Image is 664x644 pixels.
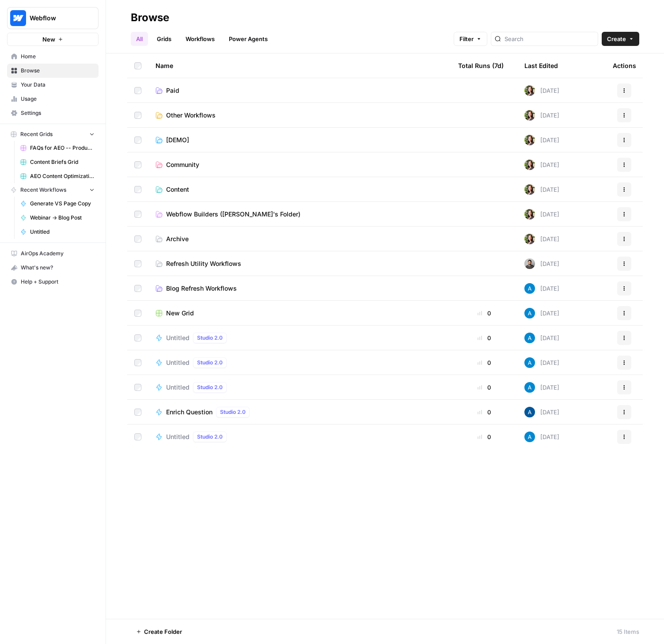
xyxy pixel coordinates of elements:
[197,359,223,367] span: Studio 2.0
[7,64,99,78] a: Browse
[524,308,535,318] img: o3cqybgnmipr355j8nz4zpq1mc6x
[156,382,444,393] a: UntitledStudio 2.0
[524,333,559,343] div: [DATE]
[30,200,95,208] span: Generate VS Page Copy
[30,214,95,222] span: Webinar -> Blog Post
[617,627,639,636] div: 15 Items
[30,14,83,23] span: Webflow
[156,160,444,169] a: Community
[156,235,444,243] a: Archive
[156,259,444,268] a: Refresh Utility Workflows
[7,275,99,289] button: Help + Support
[524,135,559,145] div: [DATE]
[224,32,273,46] a: Power Agents
[166,136,189,144] span: [DEMO]
[21,250,95,258] span: AirOps Academy
[166,284,237,293] span: Blog Refresh Workflows
[166,309,194,318] span: New Grid
[131,625,187,639] button: Create Folder
[505,34,594,43] input: Search
[16,155,99,169] a: Content Briefs Grid
[156,407,444,417] a: Enrich QuestionStudio 2.0
[156,333,444,343] a: UntitledStudio 2.0
[524,85,535,96] img: tfqcqvankhknr4alfzf7rpur2gif
[524,258,535,269] img: 16hj2zu27bdcdvv6x26f6v9ttfr9
[30,144,95,152] span: FAQs for AEO -- Product/Features Pages Grid
[7,261,99,275] button: What's new?
[16,169,99,183] a: AEO Content Optimizations Grid
[524,357,559,368] div: [DATE]
[21,67,95,75] span: Browse
[156,185,444,194] a: Content
[8,261,98,274] div: What's new?
[7,7,99,29] button: Workspace: Webflow
[220,408,246,416] span: Studio 2.0
[524,258,559,269] div: [DATE]
[166,408,212,417] span: Enrich Question
[131,32,148,46] a: All
[16,211,99,225] a: Webinar -> Blog Post
[454,32,487,46] button: Filter
[166,160,199,169] span: Community
[16,141,99,155] a: FAQs for AEO -- Product/Features Pages Grid
[524,209,535,220] img: tfqcqvankhknr4alfzf7rpur2gif
[524,283,535,294] img: o3cqybgnmipr355j8nz4zpq1mc6x
[524,209,559,220] div: [DATE]
[607,34,626,43] span: Create
[16,197,99,211] a: Generate VS Page Copy
[7,183,99,197] button: Recent Workflows
[144,627,182,636] span: Create Folder
[524,85,559,96] div: [DATE]
[7,128,99,141] button: Recent Grids
[524,308,559,318] div: [DATE]
[156,309,444,318] a: New Grid
[10,10,26,26] img: Webflow Logo
[197,334,223,342] span: Studio 2.0
[156,111,444,120] a: Other Workflows
[459,34,474,43] span: Filter
[7,92,99,106] a: Usage
[524,407,559,417] div: [DATE]
[7,33,99,46] button: New
[524,234,535,244] img: tfqcqvankhknr4alfzf7rpur2gif
[30,228,95,236] span: Untitled
[21,81,95,89] span: Your Data
[20,186,66,194] span: Recent Workflows
[524,234,559,244] div: [DATE]
[524,432,535,442] img: o3cqybgnmipr355j8nz4zpq1mc6x
[524,382,535,393] img: o3cqybgnmipr355j8nz4zpq1mc6x
[524,184,559,195] div: [DATE]
[21,109,95,117] span: Settings
[7,106,99,120] a: Settings
[7,246,99,261] a: AirOps Academy
[166,86,179,95] span: Paid
[7,78,99,92] a: Your Data
[21,95,95,103] span: Usage
[524,333,535,343] img: o3cqybgnmipr355j8nz4zpq1mc6x
[131,11,169,25] div: Browse
[166,111,216,120] span: Other Workflows
[166,383,190,392] span: Untitled
[524,110,535,121] img: tfqcqvankhknr4alfzf7rpur2gif
[458,408,510,417] div: 0
[458,383,510,392] div: 0
[524,159,535,170] img: tfqcqvankhknr4alfzf7rpur2gif
[20,130,53,138] span: Recent Grids
[166,259,241,268] span: Refresh Utility Workflows
[524,357,535,368] img: o3cqybgnmipr355j8nz4zpq1mc6x
[613,53,636,78] div: Actions
[156,86,444,95] a: Paid
[156,284,444,293] a: Blog Refresh Workflows
[166,235,189,243] span: Archive
[166,358,190,367] span: Untitled
[156,136,444,144] a: [DEMO]
[524,432,559,442] div: [DATE]
[602,32,639,46] button: Create
[197,383,223,391] span: Studio 2.0
[21,278,95,286] span: Help + Support
[458,53,504,78] div: Total Runs (7d)
[458,333,510,342] div: 0
[156,53,444,78] div: Name
[156,432,444,442] a: UntitledStudio 2.0
[16,225,99,239] a: Untitled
